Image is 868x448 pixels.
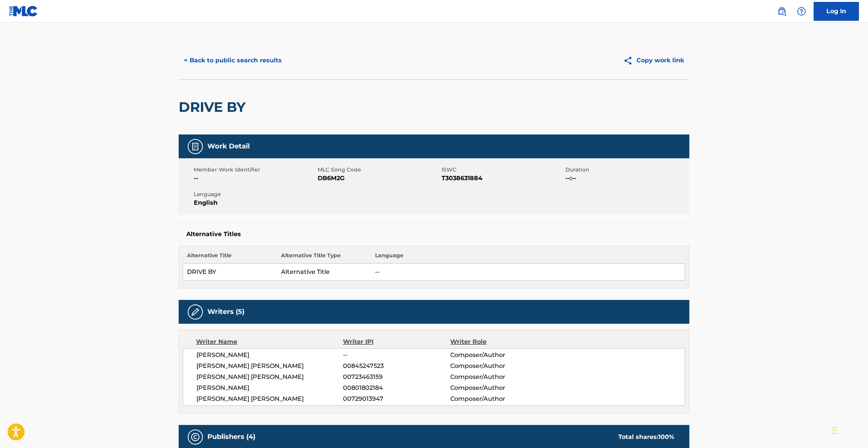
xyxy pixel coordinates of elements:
h5: Writers (5) [207,307,244,316]
span: 00801802184 [343,383,450,392]
iframe: Chat Widget [830,412,868,448]
div: Writer Role [450,337,548,346]
span: English [194,198,316,207]
th: Alternative Title [183,252,277,264]
span: Language [194,190,316,198]
div: Writer IPI [343,337,451,346]
span: -- [194,174,316,183]
span: 100 % [658,433,674,440]
span: MLC Song Code [318,166,440,174]
td: DRIVE BY [183,264,277,281]
span: Composer/Author [450,394,548,403]
button: Copy work link [618,51,689,70]
a: Public Search [774,4,789,19]
div: Help [794,4,809,19]
span: Composer/Author [450,361,548,371]
span: 00729013947 [343,394,450,403]
span: -- [343,351,450,360]
span: Composer/Author [450,372,548,382]
img: Work Detail [191,142,200,151]
button: < Back to public search results [179,51,287,70]
img: Copy work link [623,56,636,65]
span: ISWC [442,166,564,174]
th: Language [371,252,685,264]
h5: Publishers (4) [207,433,255,441]
h5: Work Detail [207,142,250,151]
span: Composer/Author [450,351,548,360]
span: 00723463159 [343,372,450,382]
div: Total shares: [618,433,674,442]
td: -- [371,264,685,281]
h2: DRIVE BY [179,99,249,116]
img: help [797,7,806,16]
span: [PERSON_NAME] [PERSON_NAME] [196,361,343,371]
h5: Alternative Titles [186,230,682,238]
img: search [777,7,786,16]
span: --:-- [565,174,687,183]
span: Member Work Identifier [194,166,316,174]
span: 00845247523 [343,361,450,371]
span: [PERSON_NAME] [PERSON_NAME] [196,394,343,403]
td: Alternative Title [277,264,371,281]
span: [PERSON_NAME] [PERSON_NAME] [196,372,343,382]
div: Writer Name [196,337,343,346]
span: [PERSON_NAME] [196,351,343,360]
img: Writers [191,307,200,317]
span: Composer/Author [450,383,548,392]
th: Alternative Title Type [277,252,371,264]
span: T3038631884 [442,174,564,183]
div: Drag [832,419,837,442]
img: MLC Logo [9,6,38,17]
span: [PERSON_NAME] [196,383,343,392]
span: DB6M2G [318,174,440,183]
span: Duration [565,166,687,174]
img: Publishers [191,433,200,442]
a: Log In [814,2,859,21]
